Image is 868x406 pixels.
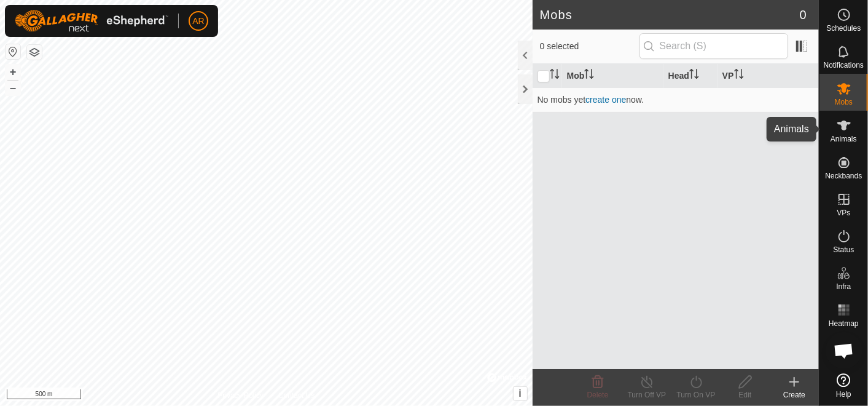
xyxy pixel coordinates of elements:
[819,368,868,403] a: Help
[6,81,20,95] button: –
[835,98,853,106] span: Mobs
[6,44,20,59] button: Reset Map
[584,71,594,81] p-sorticon: Activate to sort
[800,6,807,24] span: 0
[826,332,862,369] div: Open chat
[836,391,851,398] span: Help
[217,390,264,401] a: Privacy Policy
[278,390,315,401] a: Contact Us
[540,40,639,53] span: 0 selected
[639,33,788,59] input: Search (S)
[837,209,850,217] span: VPs
[622,389,671,400] div: Turn Off VP
[770,389,819,400] div: Create
[833,246,854,253] span: Status
[192,15,204,28] span: AR
[518,388,521,399] span: i
[824,62,864,69] span: Notifications
[562,64,663,88] th: Mob
[831,135,857,143] span: Animals
[6,65,20,79] button: +
[514,387,527,400] button: i
[533,87,819,112] td: No mobs yet now.
[540,7,800,22] h2: Mobs
[717,64,819,88] th: VP
[671,389,721,400] div: Turn On VP
[27,45,42,60] button: Map Layers
[585,95,626,105] a: create one
[663,64,717,88] th: Head
[836,283,851,290] span: Infra
[721,389,770,400] div: Edit
[550,71,560,81] p-sorticon: Activate to sort
[829,320,859,327] span: Heatmap
[15,10,168,32] img: Gallagher Logo
[587,391,609,399] span: Delete
[734,71,744,81] p-sorticon: Activate to sort
[825,172,862,180] span: Neckbands
[689,71,699,81] p-sorticon: Activate to sort
[826,25,861,32] span: Schedules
